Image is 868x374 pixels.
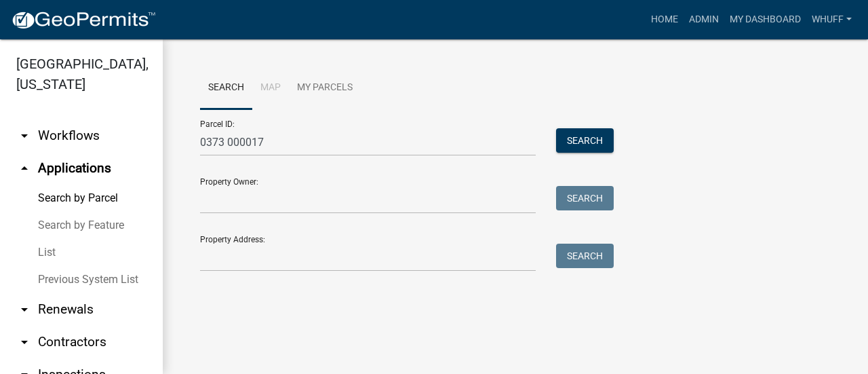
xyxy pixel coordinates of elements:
[289,67,361,110] a: My Parcels
[724,7,806,33] a: My Dashboard
[16,160,33,176] i: arrow_drop_up
[16,301,33,318] i: arrow_drop_down
[556,244,614,268] button: Search
[556,128,614,153] button: Search
[684,7,724,33] a: Admin
[16,334,33,350] i: arrow_drop_down
[806,7,857,33] a: whuff
[200,67,252,110] a: Search
[646,7,684,33] a: Home
[16,128,33,144] i: arrow_drop_down
[556,186,614,210] button: Search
